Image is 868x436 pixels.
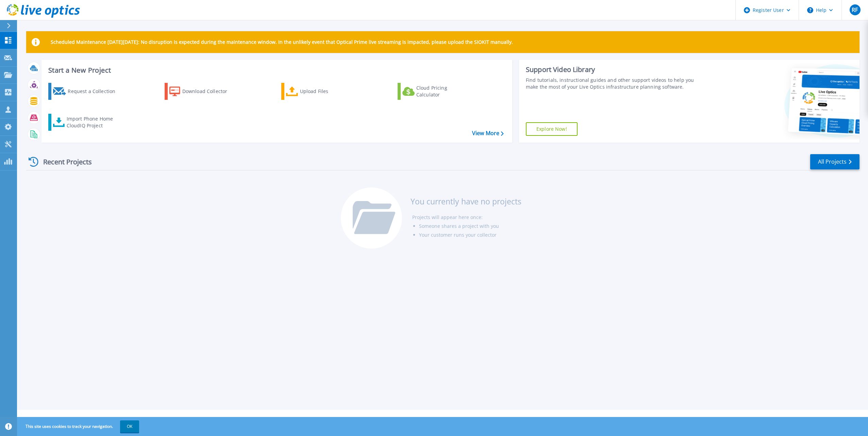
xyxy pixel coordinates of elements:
[398,83,473,100] a: Cloud Pricing Calculator
[419,231,521,239] li: Your customer runs your collector
[526,122,578,136] a: Explore Now!
[411,198,521,205] h3: You currently have no projects
[182,85,237,98] div: Download Collector
[165,83,240,100] a: Download Collector
[48,83,124,100] a: Request a Collection
[51,39,513,45] p: Scheduled Maintenance [DATE][DATE]: No disruption is expected during the maintenance window. In t...
[120,420,139,433] button: OK
[526,77,702,90] div: Find tutorials, instructional guides and other support videos to help you make the most of your L...
[810,154,859,169] a: All Projects
[526,65,702,74] div: Support Video Library
[68,85,122,98] div: Request a Collection
[412,213,521,222] li: Projects will appear here once:
[300,85,354,98] div: Upload Files
[419,222,521,231] li: Someone shares a project with you
[472,130,504,137] a: View More
[48,67,503,74] h3: Start a New Project
[26,153,101,170] div: Recent Projects
[19,420,139,433] span: This site uses cookies to track your navigation.
[852,7,858,13] span: RF
[67,115,120,129] div: Import Phone Home CloudIQ Project
[281,83,357,100] a: Upload Files
[416,85,471,98] div: Cloud Pricing Calculator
